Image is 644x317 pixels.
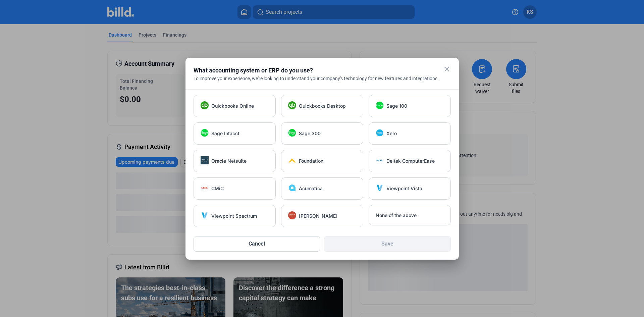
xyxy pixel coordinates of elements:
[443,65,451,73] mat-icon: close
[211,130,239,137] span: Sage Intacct
[324,236,451,252] button: Save
[376,212,417,219] span: None of the above
[299,130,321,137] span: Sage 300
[194,236,320,252] button: Cancel
[299,213,337,219] span: [PERSON_NAME]
[299,185,323,192] span: Acumatica
[299,103,346,109] span: Quickbooks Desktop
[386,158,435,164] span: Deltek ComputerEase
[299,158,323,164] span: Foundation
[211,158,247,164] span: Oracle Netsuite
[211,103,254,109] span: Quickbooks Online
[211,213,257,219] span: Viewpoint Spectrum
[211,185,224,192] span: CMiC
[386,185,422,192] span: Viewpoint Vista
[386,103,407,109] span: Sage 100
[386,130,397,137] span: Xero
[194,75,451,82] div: To improve your experience, we're looking to understand your company's technology for new feature...
[194,66,434,75] div: What accounting system or ERP do you use?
